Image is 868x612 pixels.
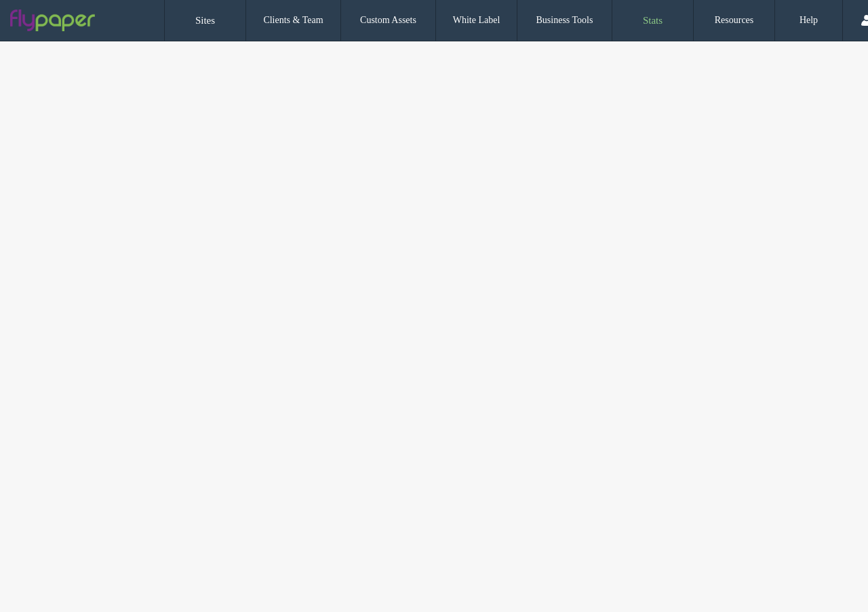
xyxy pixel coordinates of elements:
[643,15,663,26] label: Stats
[195,15,215,26] label: Sites
[263,15,323,26] label: Clients & Team
[800,15,818,26] label: Help
[360,15,416,26] label: Custom Assets
[453,15,500,26] label: White Label
[536,15,593,26] label: Business Tools
[715,15,754,26] label: Resources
